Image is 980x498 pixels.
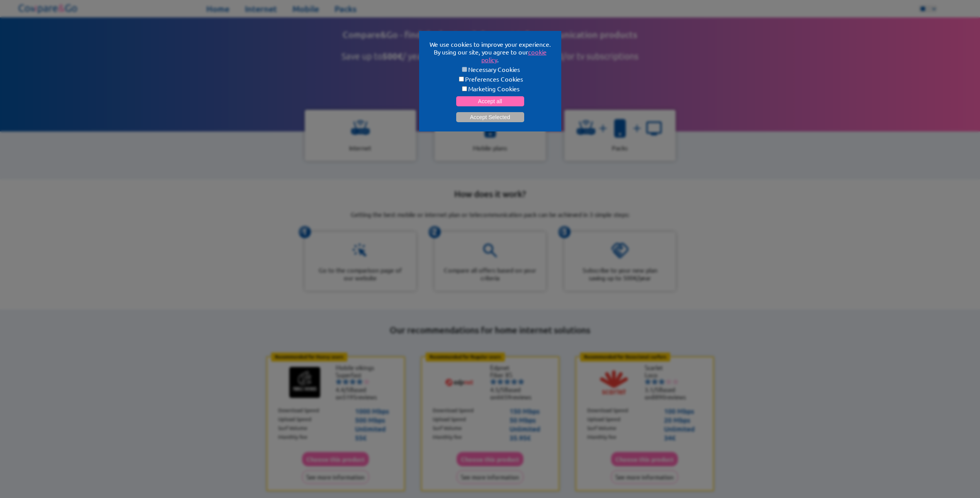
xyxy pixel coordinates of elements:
input: Marketing Cookies [462,86,467,91]
button: Accept all [456,96,524,106]
label: Necessary Cookies [428,65,552,73]
p: We use cookies to improve your experience. By using our site, you agree to our . [428,40,552,63]
input: Necessary Cookies [462,67,467,72]
a: cookie policy [481,48,547,63]
button: Accept Selected [456,112,524,122]
label: Marketing Cookies [428,85,552,92]
input: Preferences Cookies [459,77,464,82]
label: Preferences Cookies [428,75,552,83]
